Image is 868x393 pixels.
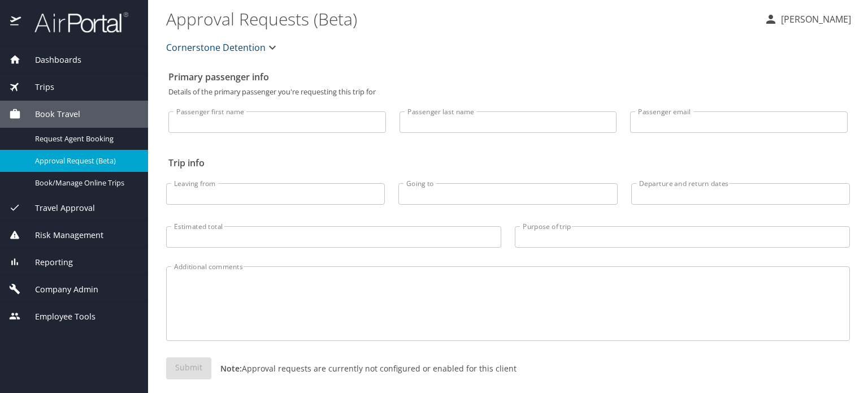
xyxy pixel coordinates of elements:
[220,363,242,374] strong: Note:
[168,154,848,172] h2: Trip info
[162,36,284,59] button: Cornerstone Detention
[10,11,22,33] img: icon-airportal.png
[21,283,98,296] span: Company Admin
[168,88,848,96] p: Details of the primary passenger you're requesting this trip for
[166,1,755,36] h1: Approval Requests (Beta)
[21,81,54,93] span: Trips
[21,310,96,323] span: Employee Tools
[211,362,517,374] p: Approval requests are currently not configured or enabled for this client
[168,68,848,86] h2: Primary passenger info
[21,256,73,269] span: Reporting
[759,9,856,29] button: [PERSON_NAME]
[35,133,134,144] span: Request Agent Booking
[35,156,134,166] span: Approval Request (Beta)
[21,229,103,241] span: Risk Management
[21,108,80,120] span: Book Travel
[166,40,266,55] span: Cornerstone Detention
[778,12,851,26] p: [PERSON_NAME]
[21,54,81,66] span: Dashboards
[35,178,134,188] span: Book/Manage Online Trips
[21,202,95,214] span: Travel Approval
[22,11,128,33] img: airportal-logo.png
